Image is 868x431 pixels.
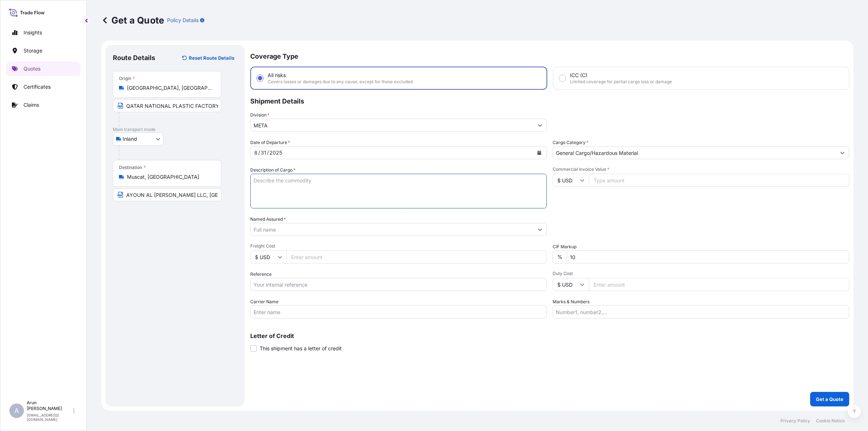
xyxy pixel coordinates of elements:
[119,165,146,170] div: Destination
[836,146,849,159] button: Show suggestions
[250,333,849,339] p: Letter of Credit
[260,345,342,352] span: This shipment has a letter of credit
[250,111,269,119] label: Division
[179,52,237,64] button: Reset Route Details
[6,62,81,76] a: Quotes
[553,166,849,172] span: Commercial Invoice Value
[24,29,42,36] p: Insights
[250,243,547,249] span: Freight Cost
[553,243,576,250] label: CIF Markup
[260,148,267,157] div: day,
[570,72,587,79] span: ICC (C)
[250,298,278,305] label: Carrier Name
[27,413,72,422] p: [EMAIL_ADDRESS][DOMAIN_NAME]
[250,271,272,278] label: Reference
[250,305,547,318] input: Enter name
[113,54,155,62] p: Route Details
[553,305,849,318] input: Number1, number2,...
[251,119,533,132] input: Type to search division
[589,174,849,187] input: Type amount
[559,75,566,81] input: ICC (C)Limited coverage for partial cargo loss or damage
[250,278,547,291] input: Your internal reference
[553,139,588,146] label: Cargo Category
[258,148,260,157] div: /
[6,80,81,94] a: Certificates
[127,173,212,181] input: Destination
[6,98,81,112] a: Claims
[24,83,51,90] p: Certificates
[14,407,19,414] span: A
[254,148,258,157] div: month,
[267,148,269,157] div: /
[189,54,234,62] p: Reset Route Details
[567,250,849,263] input: Enter percentage
[816,418,845,424] a: Cookie Notice
[816,396,843,403] p: Get a Quote
[553,146,836,159] input: Select a commodity type
[167,17,199,24] p: Policy Details
[533,223,546,236] button: Show suggestions
[24,65,41,72] p: Quotes
[533,147,545,159] button: Calendar
[24,47,42,54] p: Storage
[269,148,283,157] div: year,
[113,132,163,145] button: Select transport
[113,99,221,112] input: Text to appear on certificate
[27,400,72,411] p: Arun [PERSON_NAME]
[250,216,286,223] label: Named Assured
[119,76,135,81] div: Origin
[6,25,81,40] a: Insights
[257,75,263,81] input: All risksCovers losses or damages due to any cause, except for those excluded
[250,45,849,67] p: Coverage Type
[553,271,849,276] span: Duty Cost
[589,278,849,291] input: Enter amount
[251,223,533,236] input: Full name
[6,43,81,58] a: Storage
[268,72,286,79] span: All risks
[810,392,849,406] button: Get a Quote
[24,101,39,109] p: Claims
[553,250,567,263] div: %
[553,298,590,305] label: Marks & Numbers
[286,250,547,263] input: Enter amount
[123,135,137,143] span: Inland
[250,166,295,174] label: Description of Cargo
[250,90,849,111] p: Shipment Details
[780,418,810,424] a: Privacy Policy
[268,79,413,85] span: Covers losses or damages due to any cause, except for those excluded
[570,79,672,85] span: Limited coverage for partial cargo loss or damage
[127,84,212,92] input: Origin
[250,139,290,146] span: Date of Departure
[113,188,221,201] input: Text to appear on certificate
[113,127,237,132] p: Main transport mode
[101,14,164,26] p: Get a Quote
[533,119,546,132] button: Show suggestions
